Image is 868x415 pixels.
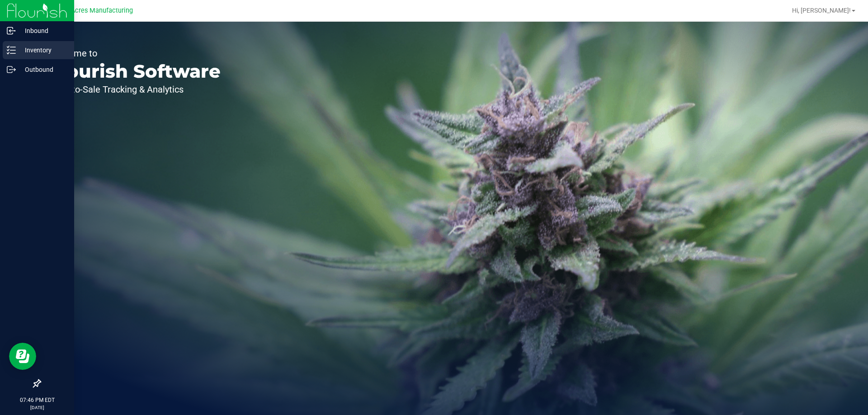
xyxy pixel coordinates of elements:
[9,343,36,370] iframe: Resource center
[49,49,221,58] p: Welcome to
[7,26,16,35] inline-svg: Inbound
[52,7,133,14] span: Green Acres Manufacturing
[16,25,70,36] p: Inbound
[16,64,70,75] p: Outbound
[7,65,16,74] inline-svg: Outbound
[16,45,70,56] p: Inventory
[4,396,70,404] p: 07:46 PM EDT
[7,46,16,55] inline-svg: Inventory
[49,62,221,80] p: Flourish Software
[49,85,221,94] p: Seed-to-Sale Tracking & Analytics
[4,404,70,411] p: [DATE]
[792,7,851,14] span: Hi, [PERSON_NAME]!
